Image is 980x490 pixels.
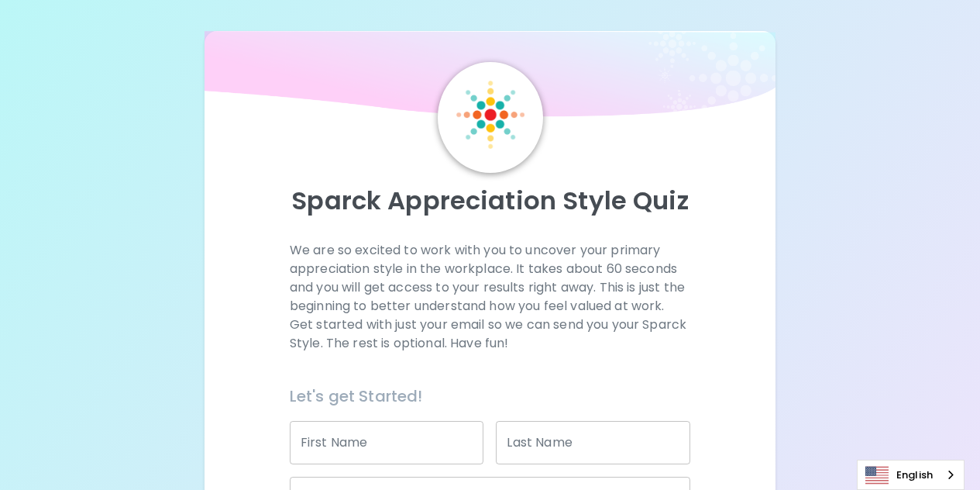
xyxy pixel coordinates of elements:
[857,460,965,490] aside: Language selected: English
[858,461,964,489] a: English
[205,31,776,124] img: wave
[290,384,690,409] h6: Let's get Started!
[456,81,524,149] img: Sparck Logo
[223,185,758,216] p: Sparck Appreciation Style Quiz
[857,460,965,490] div: Language
[290,241,690,353] p: We are so excited to work with you to uncover your primary appreciation style in the workplace. I...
